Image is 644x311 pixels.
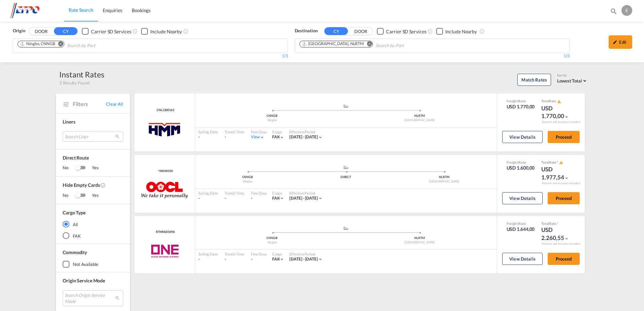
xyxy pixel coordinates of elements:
div: USD 1.770,00 [541,104,575,120]
div: Ningbo, CNNGB [20,41,55,47]
div: CNNGB [198,236,346,240]
div: Free Days [251,251,267,256]
md-icon: icon-magnify [610,7,617,15]
button: Proceed [548,253,580,265]
img: HMM [147,120,182,137]
div: 1/3 [295,53,570,59]
span: Hide Empty Cards [63,182,123,192]
div: Instant Rates [59,69,104,80]
div: Cargo [272,129,285,134]
md-icon: icon-chevron-down [260,135,264,140]
div: [GEOGRAPHIC_DATA] [346,118,493,123]
div: - [198,134,218,140]
md-checkbox: Checkbox No Ink [82,28,131,35]
div: USD 1.600,00 [507,165,535,171]
button: Remove [362,41,373,48]
div: Contract / Rate Agreement / Tariff / Spot Pricing Reference Number: *00030250 [156,169,172,173]
div: DIRECT [297,175,395,179]
div: E [621,5,632,16]
div: Freight Rate [507,99,535,103]
span: Yes [85,192,99,199]
div: Cargo [272,251,285,256]
div: CNNGB [198,175,297,179]
span: *00030250 [156,169,172,173]
md-icon: Unchecked: Search for CY (Container Yard) services for all selected carriers.Checked : Search for... [132,29,138,34]
span: RTMN00189A [154,230,175,234]
div: - [225,134,244,140]
md-icon: icon-alert [559,161,563,165]
md-icon: assets/icons/custom/ship-fill.svg [342,166,350,169]
span: [DATE] - [DATE] [289,256,318,262]
span: Origin [13,28,25,34]
div: Carrier SD Services [386,28,426,35]
button: View Details [502,253,543,265]
div: Ningbo [198,118,346,123]
md-icon: assets/icons/custom/ship-fill.svg [342,104,350,108]
div: - [198,256,218,262]
button: DOOR [29,28,53,35]
div: Press delete to remove this chip. [302,41,365,47]
md-icon: icon-pencil [613,40,617,44]
md-icon: icon-chevron-down [318,257,323,262]
span: Bookings [132,7,151,13]
span: Enquiries [103,7,122,13]
div: USD 1.977,54 [541,165,575,181]
button: CY [54,27,77,35]
div: USD 1.644,00 [507,226,535,233]
md-chips-wrap: Chips container. Use arrow keys to select chips. [17,39,134,51]
md-radio-button: FAK [63,232,123,239]
div: Cargo Type [63,209,86,216]
div: Freight Rate [507,221,535,226]
md-checkbox: Checkbox No Ink [141,28,182,35]
div: Free Days [251,191,267,196]
div: Transit Time [225,129,244,134]
div: - [251,196,252,201]
span: No [63,192,75,199]
div: Contract / Rate Agreement / Tariff / Spot Pricing Reference Number: CNL2200163 [155,108,174,112]
div: - [225,196,244,201]
div: icon-magnify [610,7,617,18]
div: 15 Sep 2025 - 14 Oct 2025 [289,196,318,201]
div: icon-pencilEdit [609,35,632,49]
div: Remark and Inclusion included [537,120,585,124]
div: NLRTM [346,236,493,240]
md-icon: icon-chevron-down [318,196,323,201]
div: [GEOGRAPHIC_DATA] [395,179,493,184]
div: Total Rate [541,99,575,104]
span: Filters [73,100,106,108]
md-icon: assets/icons/custom/ship-fill.svg [342,227,350,230]
div: Carrier SD Services [91,28,131,35]
span: Subject to Remarks [556,160,559,164]
div: Sailing Date [198,251,218,256]
button: DOOR [349,28,373,35]
button: Proceed [548,131,580,143]
img: OOCL [141,182,188,199]
md-radio-button: All [63,221,123,228]
span: [DATE] - [DATE] [289,134,318,139]
div: - [198,196,218,201]
span: Origin Service Mode [63,278,105,283]
span: Subject to Remarks [556,221,558,226]
button: icon-alert [558,160,563,165]
md-icon: icon-chevron-down [280,135,284,140]
div: Effective Period [289,191,323,196]
div: - [225,256,244,262]
div: Sort by [557,73,588,78]
div: - [251,256,252,262]
md-icon: icon-chevron-down [280,196,284,201]
div: Include Nearby [445,28,477,35]
div: Total Rate [541,160,575,165]
div: CNNGB [198,114,346,118]
div: Remark and Inclusion included [537,242,585,246]
span: No [63,165,75,171]
div: Effective Period [289,251,323,256]
button: icon-alert [556,99,561,104]
span: FAK [272,134,280,139]
div: Sailing Date [198,191,218,196]
div: USD 1.770,00 [507,103,535,110]
span: Clear All [106,101,123,107]
md-icon: Unchecked: Search for CY (Container Yard) services for all selected carriers.Checked : Search for... [427,29,433,34]
div: Sailing Date [198,129,218,134]
button: View Details [502,192,543,204]
span: CNL2200163 [155,108,174,112]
